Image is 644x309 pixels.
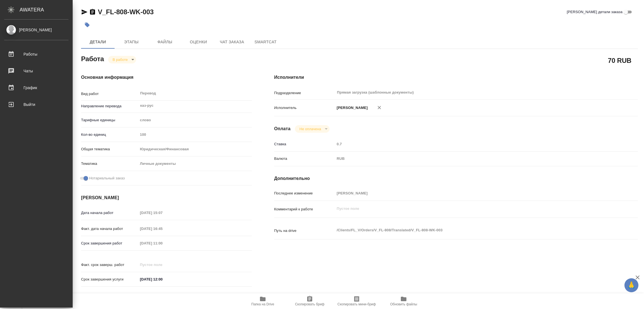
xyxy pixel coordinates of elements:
[84,39,111,46] span: Детали
[251,302,274,306] span: Папка на Drive
[138,144,252,154] div: Юридическая/Финансовая
[337,302,376,306] span: Скопировать мини-бриф
[81,74,252,81] h4: Основная информация
[1,98,71,111] a: Выйти
[274,125,291,132] h4: Оплата
[274,156,335,161] p: Валюта
[608,56,631,65] h2: 70 RUB
[274,105,335,111] p: Исполнитель
[108,56,136,63] div: В работе
[335,225,608,235] textarea: /Clients/FL_V/Orders/V_FL-808/Translated/V_FL-808-WK-003
[98,8,154,16] a: V_FL-808-WK-003
[138,209,187,217] input: Пустое поле
[81,161,138,167] p: Тематика
[4,27,68,33] div: [PERSON_NAME]
[81,194,252,201] h4: [PERSON_NAME]
[81,241,138,246] p: Срок завершения работ
[81,277,138,282] p: Срок завершения услуги
[567,9,622,15] span: [PERSON_NAME] детали заказа
[151,39,178,46] span: Файлы
[138,261,187,269] input: Пустое поле
[4,100,68,109] div: Выйти
[81,53,104,63] h2: Работа
[286,293,333,309] button: Скопировать бриф
[333,293,380,309] button: Скопировать мини-бриф
[81,19,93,31] button: Добавить тэг
[239,293,286,309] button: Папка на Drive
[20,4,73,15] div: AWATERA
[335,189,608,197] input: Пустое поле
[81,132,138,137] p: Кол-во единиц
[111,57,129,62] button: В работе
[4,67,68,75] div: Чаты
[335,105,368,111] p: [PERSON_NAME]
[274,141,335,147] p: Ставка
[252,39,279,46] span: SmartCat
[138,275,187,283] input: ✎ Введи что-нибудь
[1,81,71,95] a: График
[89,9,96,15] button: Скопировать ссылку
[627,279,636,291] span: 🙏
[274,228,335,234] p: Путь на drive
[335,154,608,163] div: RUB
[390,302,417,306] span: Обновить файлы
[295,302,324,306] span: Скопировать бриф
[335,140,608,148] input: Пустое поле
[81,262,138,268] p: Факт. срок заверш. работ
[81,103,138,109] p: Направление перевода
[89,175,125,181] span: Нотариальный заказ
[624,278,638,292] button: 🙏
[4,84,68,92] div: График
[81,210,138,216] p: Дата начала работ
[81,226,138,232] p: Факт. дата начала работ
[298,127,323,131] button: Не оплачена
[185,39,212,46] span: Оценки
[118,39,145,46] span: Этапы
[380,293,427,309] button: Обновить файлы
[4,50,68,58] div: Работы
[138,115,252,125] div: слово
[274,206,335,212] p: Комментарий к работе
[138,239,187,247] input: Пустое поле
[81,117,138,123] p: Тарифные единицы
[274,74,638,81] h4: Исполнители
[138,130,252,139] input: Пустое поле
[81,146,138,152] p: Общая тематика
[274,191,335,196] p: Последнее изменение
[373,101,385,114] button: Удалить исполнителя
[138,225,187,233] input: Пустое поле
[295,125,329,133] div: В работе
[274,175,638,182] h4: Дополнительно
[81,91,138,97] p: Вид работ
[1,64,71,78] a: Чаты
[1,47,71,61] a: Работы
[274,90,335,96] p: Подразделение
[81,9,88,15] button: Скопировать ссылку для ЯМессенджера
[138,159,252,168] div: Личные документы
[219,39,245,46] span: Чат заказа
